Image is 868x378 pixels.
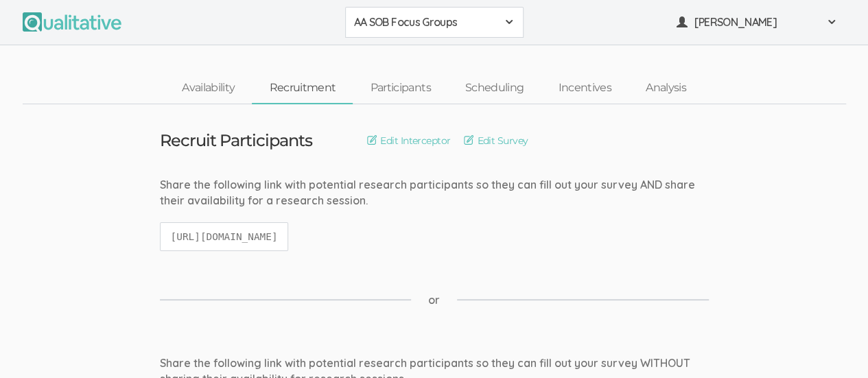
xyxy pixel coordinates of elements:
[428,292,440,308] span: or
[541,73,629,103] a: Incentives
[160,132,313,150] h3: Recruit Participants
[345,7,524,38] button: AA SOB Focus Groups
[464,133,528,148] a: Edit Survey
[165,73,252,103] a: Availability
[252,73,353,103] a: Recruitment
[160,177,709,209] div: Share the following link with potential research participants so they can fill out your survey AN...
[160,222,289,252] code: [URL][DOMAIN_NAME]
[694,14,818,30] span: [PERSON_NAME]
[367,133,450,148] a: Edit Interceptor
[354,14,497,30] span: AA SOB Focus Groups
[23,12,121,32] img: Qualitative
[353,73,447,103] a: Participants
[668,7,846,38] button: [PERSON_NAME]
[799,312,868,378] iframe: Chat Widget
[448,73,541,103] a: Scheduling
[629,73,703,103] a: Analysis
